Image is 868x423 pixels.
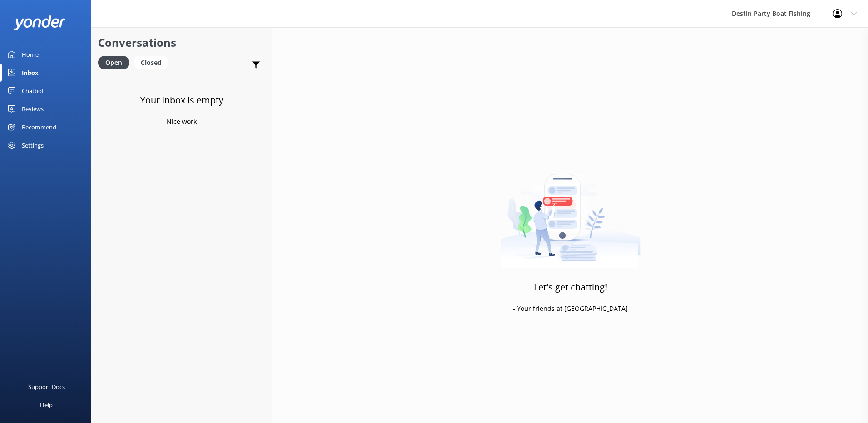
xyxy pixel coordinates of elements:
[28,378,65,396] div: Support Docs
[22,45,39,64] div: Home
[140,93,223,108] h3: Your inbox is empty
[98,56,129,69] div: Open
[98,34,265,51] h2: Conversations
[98,57,134,67] a: Open
[22,64,39,82] div: Inbox
[22,100,44,118] div: Reviews
[22,118,56,136] div: Recommend
[40,396,53,414] div: Help
[500,155,641,268] img: artwork of a man stealing a conversation from at giant smartphone
[134,56,168,69] div: Closed
[22,82,44,100] div: Chatbot
[513,304,628,314] p: - Your friends at [GEOGRAPHIC_DATA]
[134,57,173,67] a: Closed
[22,136,44,154] div: Settings
[167,117,197,127] p: Nice work
[14,15,66,30] img: yonder-white-logo.png
[534,280,607,295] h3: Let's get chatting!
